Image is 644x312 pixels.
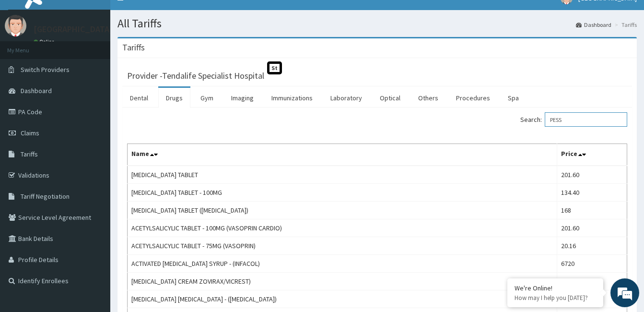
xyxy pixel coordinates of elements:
a: Dashboard [576,21,611,29]
td: [MEDICAL_DATA] TABLET ([MEDICAL_DATA]) [128,202,557,219]
a: Gym [193,88,221,108]
p: [GEOGRAPHIC_DATA] [34,25,113,34]
span: Tariff Negotiation [21,192,70,201]
td: 168 [557,202,627,219]
td: 201.60 [557,166,627,184]
div: We're Online! [515,284,596,292]
td: ACETYLSALICYLIC TABLET - 100MG (VASOPRIN CARDIO) [128,219,557,237]
span: Dashboard [21,86,52,95]
td: ACETYLSALICYLIC TABLET - 75MG (VASOPRIN) [128,237,557,255]
th: Price [557,144,627,166]
span: St [267,61,282,74]
img: d_794563401_company_1708531726252_794563401 [18,48,39,72]
td: 20.16 [557,237,627,255]
td: 201.60 [557,219,627,237]
a: Imaging [223,88,261,108]
td: 134.40 [557,184,627,202]
label: Search: [520,112,627,127]
div: Chat with us now [50,54,161,66]
textarea: Type your message and hit 'Enter' [5,209,183,243]
a: Procedures [448,88,498,108]
h3: Provider - Tendalife Specialist Hospital [127,72,264,80]
h1: All Tariffs [117,17,637,30]
td: [MEDICAL_DATA] CREAM ZOVIRAX/VICREST) [128,273,557,290]
td: [MEDICAL_DATA] [MEDICAL_DATA] - ([MEDICAL_DATA]) [128,290,557,308]
a: Spa [500,88,527,108]
p: How may I help you today? [515,294,596,302]
h3: Tariffs [122,43,145,52]
span: Tariffs [21,150,38,158]
a: Immunizations [264,88,320,108]
td: 6921.60 [557,273,627,290]
span: Claims [21,129,39,137]
li: Tariffs [612,21,637,29]
a: Others [410,88,446,108]
span: Switch Providers [21,65,70,74]
td: [MEDICAL_DATA] TABLET - 100MG [128,184,557,202]
a: Drugs [158,88,190,108]
td: [MEDICAL_DATA] TABLET [128,166,557,184]
td: ACTIVATED [MEDICAL_DATA] SYRUP - (INFACOL) [128,255,557,273]
img: User Image [5,15,26,36]
div: Minimize live chat window [157,5,180,28]
a: Optical [372,88,408,108]
a: Online [34,38,57,45]
input: Search: [545,112,627,127]
span: We're online! [56,95,132,192]
a: Laboratory [323,88,370,108]
th: Name [128,144,557,166]
td: 6720 [557,255,627,273]
a: Dental [122,88,156,108]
